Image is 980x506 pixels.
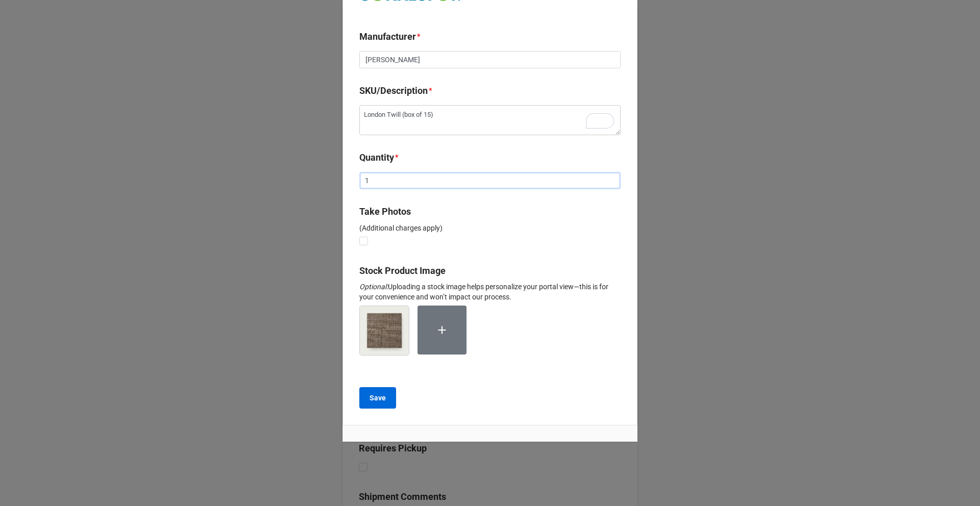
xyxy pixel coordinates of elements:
[359,387,396,409] button: Save
[359,306,418,364] div: image.png
[359,223,621,233] p: (Additional charges apply)
[359,105,621,135] textarea: To enrich screen reader interactions, please activate Accessibility in Grammarly extension settings
[359,84,428,98] label: SKU/Description
[360,306,409,355] img: sM2wGVf3i9MSNYOnkjEX5Ku2vSH0elieDCOpEgxD2iQ
[359,264,446,278] label: Stock Product Image
[359,205,411,219] label: Take Photos
[370,393,386,403] b: Save
[359,150,394,165] label: Quantity
[359,283,388,291] em: Optional:
[359,282,621,302] p: Uploading a stock image helps personalize your portal view—this is for your convenience and won’t...
[359,30,416,44] label: Manufacturer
